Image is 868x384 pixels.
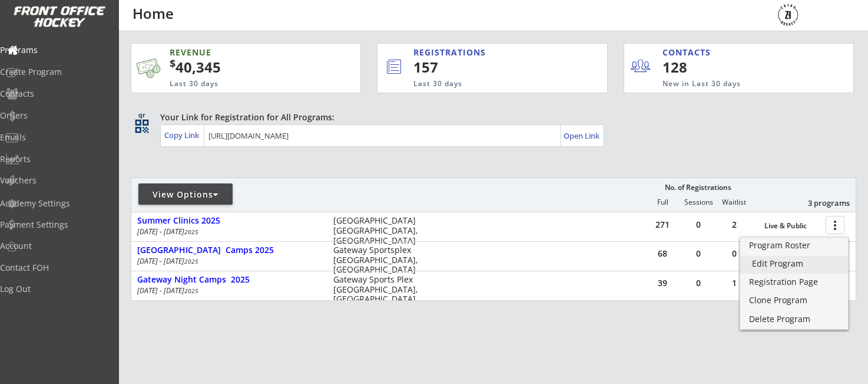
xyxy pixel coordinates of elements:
div: View Options [138,189,233,201]
div: 271 [645,221,680,229]
div: Clone Program [749,296,839,304]
sup: $ [170,56,175,70]
div: Summer Clinics 2025 [137,216,321,226]
div: Registration Page [749,278,839,286]
div: Gateway Sportsplex [GEOGRAPHIC_DATA], [GEOGRAPHIC_DATA] [333,245,426,275]
div: REVENUE [170,47,306,58]
div: REGISTRATIONS [413,47,554,58]
em: 2025 [184,287,198,295]
div: Last 30 days [413,79,558,89]
div: Sessions [681,198,716,206]
div: 0 [681,221,716,229]
div: Edit Program [752,260,836,268]
div: 128 [662,57,735,77]
div: 40,345 [170,57,323,77]
div: Program Roster [749,241,839,250]
div: [GEOGRAPHIC_DATA] [GEOGRAPHIC_DATA], [GEOGRAPHIC_DATA] [333,216,426,245]
div: Copy Link [164,130,201,140]
div: 1 [717,279,752,287]
div: No. of Registrations [661,183,734,192]
div: Waitlist [716,198,751,206]
div: Open Link [564,131,601,141]
div: CONTACTS [662,47,716,58]
button: qr_code [133,117,151,135]
a: Edit Program [740,256,848,274]
div: 68 [645,250,680,258]
div: 2 [717,221,752,229]
div: 0 [717,250,752,258]
a: Registration Page [740,274,848,292]
div: Last 30 days [170,79,306,89]
a: Open Link [564,127,601,144]
div: [DATE] - [DATE] [137,287,317,294]
div: Live & Public [764,222,820,230]
div: Your Link for Registration for All Programs: [160,111,820,123]
div: [DATE] - [DATE] [137,228,317,235]
div: 0 [681,250,716,258]
div: 0 [681,279,716,287]
em: 2025 [184,228,198,236]
em: 2025 [184,257,198,265]
div: 3 programs [789,198,850,208]
div: [DATE] - [DATE] [137,258,317,265]
div: Full [645,198,680,206]
div: qr [134,111,148,119]
div: Gateway Night Camps 2025 [137,275,321,285]
div: 157 [413,57,567,77]
div: 39 [645,279,680,287]
div: [GEOGRAPHIC_DATA] Camps 2025 [137,245,321,255]
div: New in Last 30 days [662,79,799,89]
div: Delete Program [749,315,839,323]
div: Gateway Sports Plex [GEOGRAPHIC_DATA], [GEOGRAPHIC_DATA] [333,275,426,304]
button: more_vert [826,216,844,234]
a: Program Roster [740,238,848,255]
